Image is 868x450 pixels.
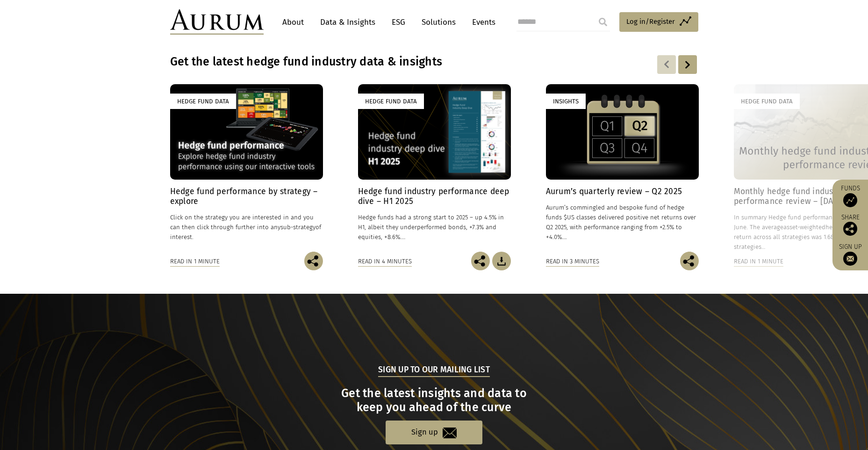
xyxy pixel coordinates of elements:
[316,14,380,31] a: Data & Insights
[492,252,511,270] img: Download Article
[837,243,863,266] a: Sign up
[837,214,863,236] div: Share
[734,94,800,109] div: Hedge Fund Data
[546,256,599,267] div: Read in 3 minutes
[170,55,578,69] h3: Get the latest hedge fund industry data & insights
[170,94,236,109] div: Hedge Fund Data
[467,14,495,31] a: Events
[170,84,323,252] a: Hedge Fund Data Hedge fund performance by strategy – explore Click on the strategy you are intere...
[843,252,857,266] img: Sign up to our newsletter
[358,94,424,109] div: Hedge Fund Data
[170,9,264,35] img: Aurum
[358,212,511,242] p: Hedge funds had a strong start to 2025 – up 4.5% in H1, albeit they underperformed bonds, +7.3% a...
[546,84,699,252] a: Insights Aurum’s quarterly review – Q2 2025 Aurum’s commingled and bespoke fund of hedge funds $U...
[170,187,323,206] h4: Hedge fund performance by strategy – explore
[546,187,699,196] h4: Aurum’s quarterly review – Q2 2025
[387,14,410,31] a: ESG
[358,256,412,267] div: Read in 4 minutes
[843,193,857,207] img: Access Funds
[619,12,698,32] a: Log in/Register
[843,222,857,236] img: Share this post
[783,224,825,231] span: asset-weighted
[594,13,612,31] input: Submit
[304,252,323,270] img: Share this post
[170,256,220,267] div: Read in 1 minute
[680,252,699,270] img: Share this post
[837,184,863,207] a: Funds
[171,386,697,414] h3: Get the latest insights and data to keep you ahead of the curve
[734,256,783,267] div: Read in 1 minute
[546,94,586,109] div: Insights
[170,212,323,242] p: Click on the strategy you are interested in and you can then click through further into any of in...
[280,224,316,231] span: sub-strategy
[546,203,699,242] p: Aurum’s commingled and bespoke fund of hedge funds $US classes delivered positive net returns ove...
[626,16,675,27] span: Log in/Register
[386,421,482,444] a: Sign up
[417,14,460,31] a: Solutions
[358,84,511,252] a: Hedge Fund Data Hedge fund industry performance deep dive – H1 2025 Hedge funds had a strong star...
[471,252,490,270] img: Share this post
[378,364,490,377] h5: Sign up to our mailing list
[358,187,511,206] h4: Hedge fund industry performance deep dive – H1 2025
[278,14,308,31] a: About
